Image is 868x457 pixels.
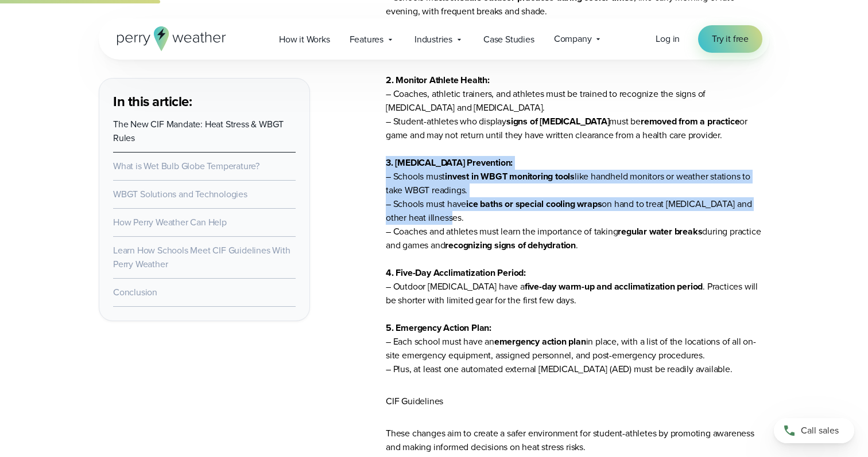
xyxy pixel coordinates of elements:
strong: 5. Emergency Action Plan: [386,321,491,334]
strong: signs of [MEDICAL_DATA] [506,115,609,128]
a: Conclusion [113,286,157,299]
a: Learn How Schools Meet CIF Guidelines With Perry Weather [113,244,290,271]
span: Industries [414,33,452,46]
a: The New CIF Mandate: Heat Stress & WBGT Rules [113,118,284,144]
a: Case Studies [474,28,544,51]
span: Call sales [801,424,839,438]
strong: emergency action plan [494,335,586,348]
span: Try it free [712,32,749,46]
strong: regular water breaks [618,225,702,238]
a: How Perry Weather Can Help [113,216,227,229]
p: CIF Guidelines [386,394,769,408]
strong: 3. [MEDICAL_DATA] Prevention: [386,156,513,169]
strong: five-day warm-up and acclimatization period [525,280,703,293]
span: Company [554,32,592,46]
a: How it Works [269,28,340,51]
strong: recognizing signs of dehydration [445,239,576,252]
h3: In this article: [113,92,296,111]
span: Case Studies [483,33,534,46]
strong: 4. Five-Day Acclimatization Period: [386,266,526,279]
a: Log in [656,32,680,46]
strong: ice baths or special cooling wraps [466,197,602,210]
span: How it Works [279,33,330,46]
span: Log in [656,32,680,45]
span: Features [350,33,383,46]
a: WBGT Solutions and Technologies [113,188,247,201]
a: What is Wet Bulb Globe Temperature? [113,159,259,173]
strong: 2. Monitor Athlete Health: [386,73,490,87]
strong: invest in WBGT monitoring tools [445,170,575,183]
p: These changes aim to create a safer environment for student-athletes by promoting awareness and m... [386,427,769,454]
strong: removed from a practice [641,115,739,128]
a: Try it free [698,25,762,53]
a: Call sales [774,418,854,443]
